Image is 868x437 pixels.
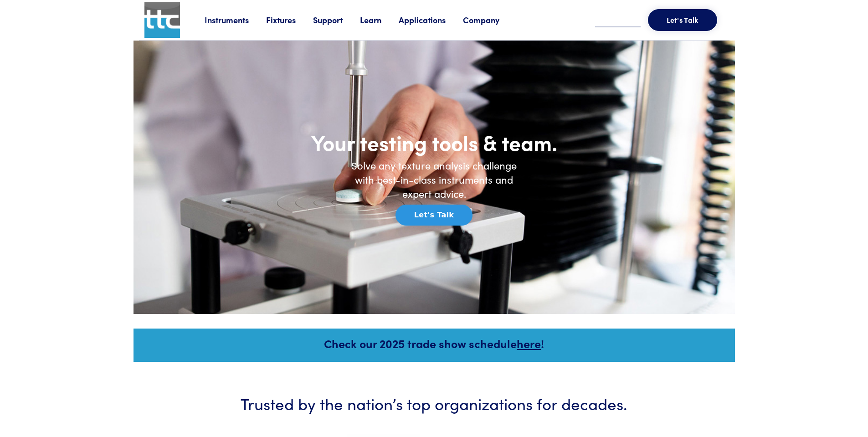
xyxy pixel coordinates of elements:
h6: Solve any texture analysis challenge with best-in-class instruments and expert advice. [343,159,525,201]
h1: Your testing tools & team. [252,129,616,155]
a: Fixtures [266,14,313,26]
button: Let's Talk [648,9,717,31]
a: Applications [399,14,463,26]
img: ttc_logo_1x1_v1.0.png [144,2,180,38]
a: Support [313,14,360,26]
a: Learn [360,14,399,26]
button: Let's Talk [395,205,473,226]
a: here [517,335,541,351]
h3: Trusted by the nation’s top organizations for decades. [161,392,708,414]
h5: Check our 2025 trade show schedule ! [146,335,723,351]
a: Company [463,14,517,26]
a: Instruments [205,14,266,26]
